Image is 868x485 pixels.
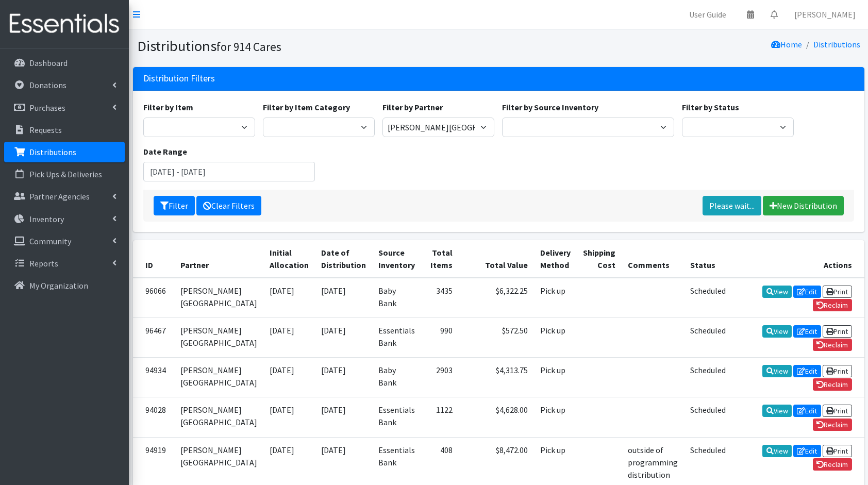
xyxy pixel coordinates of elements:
th: Actions [732,240,864,278]
td: Baby Bank [372,278,421,318]
a: Print [823,286,852,298]
td: Pick up [534,317,577,357]
th: Partner [174,240,263,278]
a: Purchases [4,97,125,118]
h3: Distribution Filters [143,73,215,84]
a: Edit [793,286,821,298]
a: View [762,405,792,417]
p: Purchases [29,103,65,113]
a: Distributions [4,142,125,162]
td: [PERSON_NAME][GEOGRAPHIC_DATA] [174,317,263,357]
label: Filter by Item [143,101,193,113]
label: Filter by Status [682,101,739,113]
a: Print [823,325,852,338]
td: $4,628.00 [459,397,534,437]
a: Reclaim [813,458,852,471]
a: [PERSON_NAME] [786,4,864,25]
a: Reclaim [813,419,852,431]
a: View [762,445,792,457]
td: [PERSON_NAME][GEOGRAPHIC_DATA] [174,397,263,437]
td: 96467 [133,317,174,357]
button: Filter [154,196,195,215]
small: for 914 Cares [216,39,281,54]
td: Scheduled [684,278,732,318]
p: Distributions [29,147,76,157]
td: [DATE] [315,317,372,357]
a: Please wait... [703,196,761,215]
td: Baby Bank [372,358,421,397]
img: HumanEssentials [4,7,125,41]
p: Donations [29,80,66,90]
td: Scheduled [684,317,732,357]
th: Delivery Method [534,240,577,278]
a: View [762,365,792,377]
td: [PERSON_NAME][GEOGRAPHIC_DATA] [174,358,263,397]
a: Print [823,445,852,457]
td: Pick up [534,397,577,437]
a: Reclaim [813,339,852,351]
a: My Organization [4,275,125,296]
td: 990 [421,317,459,357]
label: Filter by Partner [382,101,443,113]
td: 96066 [133,278,174,318]
label: Filter by Item Category [263,101,350,113]
a: New Distribution [763,196,844,215]
td: Pick up [534,278,577,318]
td: $4,313.75 [459,358,534,397]
a: Edit [793,325,821,338]
a: Distributions [813,39,860,49]
label: Filter by Source Inventory [502,101,598,113]
td: 94028 [133,397,174,437]
a: Community [4,231,125,252]
a: Partner Agencies [4,186,125,207]
a: Inventory [4,209,125,229]
a: Reclaim [813,299,852,311]
th: Comments [622,240,684,278]
a: Requests [4,120,125,140]
p: Dashboard [29,58,68,68]
td: 94934 [133,358,174,397]
a: Home [771,39,802,49]
label: Date Range [143,145,187,158]
a: Clear Filters [196,196,261,215]
td: Essentials Bank [372,317,421,357]
td: [PERSON_NAME][GEOGRAPHIC_DATA] [174,278,263,318]
td: [DATE] [315,278,372,318]
a: Edit [793,405,821,417]
p: Pick Ups & Deliveries [29,169,102,179]
h1: Distributions [137,37,495,55]
a: Pick Ups & Deliveries [4,164,125,185]
td: [DATE] [315,397,372,437]
p: Partner Agencies [29,191,90,202]
td: [DATE] [263,317,315,357]
th: Date of Distribution [315,240,372,278]
td: [DATE] [263,397,315,437]
th: Total Items [421,240,459,278]
a: Reclaim [813,378,852,391]
td: $6,322.25 [459,278,534,318]
td: Scheduled [684,358,732,397]
a: View [762,325,792,338]
td: Scheduled [684,397,732,437]
p: Community [29,236,71,246]
th: Source Inventory [372,240,421,278]
a: Dashboard [4,53,125,73]
th: ID [133,240,174,278]
td: $572.50 [459,317,534,357]
p: Requests [29,125,62,135]
th: Initial Allocation [263,240,315,278]
th: Total Value [459,240,534,278]
a: Edit [793,365,821,377]
td: [DATE] [263,358,315,397]
td: Essentials Bank [372,397,421,437]
td: Pick up [534,358,577,397]
a: Donations [4,75,125,95]
td: 2903 [421,358,459,397]
td: [DATE] [263,278,315,318]
a: Print [823,365,852,377]
th: Status [684,240,732,278]
td: 1122 [421,397,459,437]
a: Print [823,405,852,417]
p: Inventory [29,214,64,224]
a: User Guide [681,4,735,25]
